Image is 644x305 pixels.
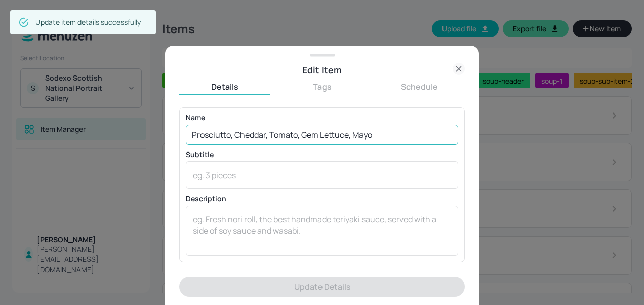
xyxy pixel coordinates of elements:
div: Edit Item [179,63,465,77]
input: eg. Chicken Teriyaki Sushi Roll [186,125,458,145]
p: Name [186,114,458,121]
button: Details [179,81,270,92]
button: Tags [276,81,368,92]
p: Subtitle [186,151,458,158]
div: Update item details successfully [35,13,141,31]
button: Schedule [374,81,465,92]
p: Description [186,195,458,202]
